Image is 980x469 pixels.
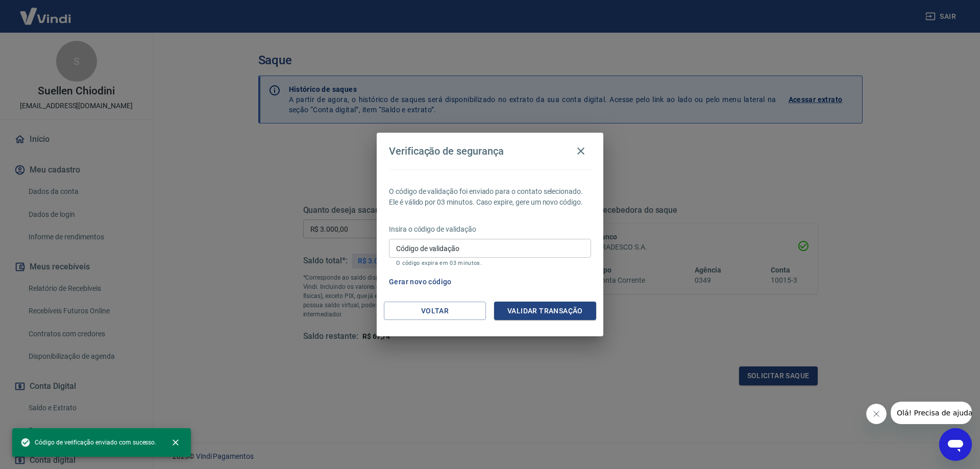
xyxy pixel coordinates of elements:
p: O código de validação foi enviado para o contato selecionado. Ele é válido por 03 minutos. Caso e... [389,186,591,208]
button: Validar transação [494,302,596,320]
button: close [164,431,187,454]
h4: Verificação de segurança [389,145,504,157]
p: Insira o código de validação [389,224,591,235]
iframe: Fechar mensagem [866,404,887,424]
button: Voltar [384,302,486,320]
iframe: Mensagem da empresa [891,402,972,424]
span: Código de verificação enviado com sucesso. [20,437,156,448]
iframe: Botão para abrir a janela de mensagens [939,428,972,461]
button: Gerar novo código [385,273,456,291]
span: Olá! Precisa de ajuda? [6,7,86,15]
p: O código expira em 03 minutos. [396,260,584,266]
